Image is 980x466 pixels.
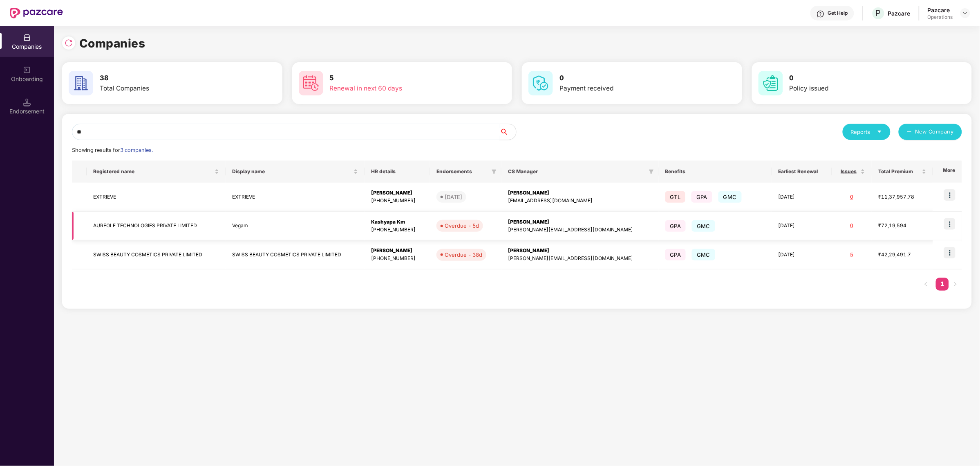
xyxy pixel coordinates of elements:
[23,98,31,106] img: svg+xml;base64,PHN2ZyB3aWR0aD0iMTQuNSIgaGVpZ2h0PSIxNC41IiB2aWV3Qm94PSIwIDAgMTYgMTYiIGZpbGw9Im5vbm...
[93,168,213,175] span: Registered name
[936,278,949,290] a: 1
[944,189,955,201] img: icon
[508,247,652,255] div: [PERSON_NAME]
[692,249,715,260] span: GMC
[718,191,742,203] span: GMC
[226,183,365,212] td: EXTRIEVE
[100,73,235,84] h3: 38
[226,161,365,183] th: Display name
[330,73,465,84] h3: 5
[790,73,925,84] h3: 0
[928,6,953,14] div: Pazcare
[839,168,859,175] span: Issues
[933,161,962,183] th: More
[445,193,462,201] div: [DATE]
[924,282,929,287] span: left
[828,10,848,16] div: Get Help
[371,218,423,226] div: Kashyapa Km
[665,249,686,260] span: GPA
[120,147,153,153] span: 3 companies.
[232,168,352,175] span: Display name
[72,147,153,153] span: Showing results for
[87,161,226,183] th: Registered name
[920,278,933,291] li: Previous Page
[508,189,652,197] div: [PERSON_NAME]
[878,168,920,175] span: Total Premium
[647,167,656,176] span: filter
[659,161,772,183] th: Benefits
[665,220,686,232] span: GPA
[528,71,553,95] img: svg+xml;base64,PHN2ZyB4bWxucz0iaHR0cDovL3d3dy53My5vcmcvMjAwMC9zdmciIHdpZHRoPSI2MCIgaGVpZ2h0PSI2MC...
[10,8,63,18] img: New Pazcare Logo
[877,129,882,134] span: caret-down
[878,193,926,201] div: ₹11,37,957.78
[499,124,517,140] button: search
[87,212,226,241] td: AUREOLE TECHNOLOGIES PRIVATE LIMITED
[949,278,962,291] li: Next Page
[772,240,832,269] td: [DATE]
[559,73,695,84] h3: 0
[490,167,498,176] span: filter
[851,128,882,136] div: Reports
[226,212,365,241] td: Vegam
[508,255,652,262] div: [PERSON_NAME][EMAIL_ADDRESS][DOMAIN_NAME]
[962,10,969,16] img: svg+xml;base64,PHN2ZyBpZD0iRHJvcGRvd24tMzJ4MzIiIHhtbG5zPSJodHRwOi8vd3d3LnczLm9yZy8yMDAwL3N2ZyIgd2...
[499,129,516,135] span: search
[944,218,955,230] img: icon
[100,84,235,93] div: Total Companies
[839,193,866,201] div: 0
[371,255,423,262] div: [PHONE_NUMBER]
[445,222,479,230] div: Overdue - 5d
[65,39,73,47] img: svg+xml;base64,PHN2ZyBpZD0iUmVsb2FkLTMyeDMyIiB4bWxucz0iaHR0cDovL3d3dy53My5vcmcvMjAwMC9zdmciIHdpZH...
[878,222,926,230] div: ₹72,19,594
[899,124,962,140] button: plusNew Company
[692,220,715,232] span: GMC
[87,183,226,212] td: EXTRIEVE
[936,278,949,291] li: 1
[23,34,31,42] img: svg+xml;base64,PHN2ZyBpZD0iQ29tcGFuaWVzIiB4bWxucz0iaHR0cDovL3d3dy53My5vcmcvMjAwMC9zdmciIHdpZHRoPS...
[839,251,866,259] div: 5
[508,168,645,175] span: CS Manager
[226,240,365,269] td: SWISS BEAUTY COSMETICS PRIVATE LIMITED
[691,191,712,203] span: GPA
[445,251,482,259] div: Overdue - 38d
[872,161,933,183] th: Total Premium
[508,197,652,205] div: [EMAIL_ADDRESS][DOMAIN_NAME]
[832,161,872,183] th: Issues
[371,247,423,255] div: [PERSON_NAME]
[69,71,93,95] img: svg+xml;base64,PHN2ZyB4bWxucz0iaHR0cDovL3d3dy53My5vcmcvMjAwMC9zdmciIHdpZHRoPSI2MCIgaGVpZ2h0PSI2MC...
[23,66,31,74] img: svg+xml;base64,PHN2ZyB3aWR0aD0iMjAiIGhlaWdodD0iMjAiIHZpZXdCb3g9IjAgMCAyMCAyMCIgZmlsbD0ibm9uZSIgeG...
[839,222,866,230] div: 0
[371,189,423,197] div: [PERSON_NAME]
[907,129,912,136] span: plus
[920,278,933,291] button: left
[492,169,497,174] span: filter
[508,218,652,226] div: [PERSON_NAME]
[915,128,954,136] span: New Company
[330,84,465,93] div: Renewal in next 60 days
[772,212,832,241] td: [DATE]
[559,84,695,93] div: Payment received
[365,161,430,183] th: HR details
[772,183,832,212] td: [DATE]
[87,240,226,269] td: SWISS BEAUTY COSMETICS PRIVATE LIMITED
[790,84,925,93] div: Policy issued
[944,247,955,258] img: icon
[758,71,783,95] img: svg+xml;base64,PHN2ZyB4bWxucz0iaHR0cDovL3d3dy53My5vcmcvMjAwMC9zdmciIHdpZHRoPSI2MCIgaGVpZ2h0PSI2MC...
[772,161,832,183] th: Earliest Renewal
[436,168,488,175] span: Endorsements
[928,14,953,20] div: Operations
[508,226,652,234] div: [PERSON_NAME][EMAIL_ADDRESS][DOMAIN_NAME]
[888,9,911,17] div: Pazcare
[878,251,926,259] div: ₹42,29,491.7
[299,71,323,95] img: svg+xml;base64,PHN2ZyB4bWxucz0iaHR0cDovL3d3dy53My5vcmcvMjAwMC9zdmciIHdpZHRoPSI2MCIgaGVpZ2h0PSI2MC...
[79,34,145,52] h1: Companies
[649,169,654,174] span: filter
[817,10,825,18] img: svg+xml;base64,PHN2ZyBpZD0iSGVscC0zMngzMiIgeG1sbnM9Imh0dHA6Ly93d3cudzMub3JnLzIwMDAvc3ZnIiB3aWR0aD...
[371,226,423,234] div: [PHONE_NUMBER]
[371,197,423,205] div: [PHONE_NUMBER]
[949,278,962,291] button: right
[876,8,881,18] span: P
[953,282,958,287] span: right
[665,191,686,203] span: GTL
